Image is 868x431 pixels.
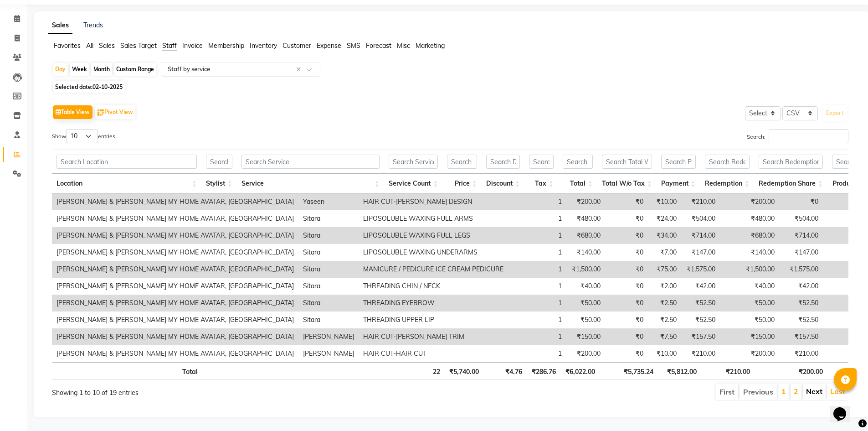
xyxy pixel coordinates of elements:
span: Membership [208,42,244,50]
td: LIPOSOLUBLE WAXING UNDERARMS [359,244,508,261]
th: Service Count: activate to sort column ascending [384,174,442,193]
td: ₹147.00 [681,244,720,261]
td: ₹0 [605,227,648,244]
td: HAIR CUT-HAIR CUT [359,345,508,362]
span: Marketing [416,42,445,50]
td: THREADING EYEBROW [359,295,508,312]
td: ₹504.00 [779,210,823,227]
input: Search Redemption [705,155,750,169]
th: ₹286.76 [527,362,560,380]
span: Customer [282,42,311,50]
div: Week [70,63,89,76]
input: Search: [769,129,848,143]
div: Month [91,63,112,76]
td: 1 [508,345,566,362]
td: 1 [508,328,566,345]
td: ₹7.00 [648,244,681,261]
th: Total W/o Tax: activate to sort column ascending [597,174,657,193]
td: 1 [508,278,566,295]
td: ₹40.00 [720,278,779,295]
button: Table View [53,105,92,119]
td: ₹50.00 [720,295,779,312]
td: ₹680.00 [566,227,605,244]
td: ₹40.00 [566,278,605,295]
span: Sales [99,42,115,50]
td: LIPOSOLUBLE WAXING FULL ARMS [359,210,508,227]
td: MANICURE / PEDICURE ICE CREAM PEDICURE [359,261,508,278]
th: Payment: activate to sort column ascending [657,174,700,193]
td: ₹75.00 [648,261,681,278]
td: Sitara [298,244,359,261]
td: Sitara [298,278,359,295]
td: ₹0 [605,345,648,362]
th: Service: activate to sort column ascending [237,174,384,193]
td: ₹200.00 [720,345,779,362]
td: ₹0 [605,261,648,278]
a: 1 [781,387,786,396]
th: Discount: activate to sort column ascending [482,174,525,193]
td: ₹2.50 [648,312,681,328]
td: ₹0 [605,210,648,227]
td: ₹42.00 [681,278,720,295]
th: Stylist: activate to sort column ascending [201,174,237,193]
input: Search Service Count [389,155,438,169]
th: ₹210.00 [701,362,755,380]
span: SMS [347,42,360,50]
a: Sales [48,17,72,34]
td: ₹210.00 [779,345,823,362]
img: pivot.png [98,109,104,116]
td: ₹504.00 [681,210,720,227]
td: ₹140.00 [566,244,605,261]
input: Search Location [56,155,197,169]
td: ₹1,500.00 [720,261,779,278]
input: Search Discount [486,155,520,169]
a: Last [830,387,845,396]
div: Day [53,63,68,76]
td: 1 [508,244,566,261]
th: Location: activate to sort column ascending [52,174,201,193]
td: ₹0 [605,312,648,328]
td: 1 [508,193,566,210]
td: HAIR CUT-[PERSON_NAME] TRIM [359,328,508,345]
td: THREADING CHIN / NECK [359,278,508,295]
th: ₹5,735.24 [600,362,658,380]
input: Search Service [241,155,380,169]
span: Favorites [54,42,81,50]
td: [PERSON_NAME] [298,345,359,362]
td: ₹10.00 [648,345,681,362]
a: Next [806,387,822,396]
td: [PERSON_NAME] & [PERSON_NAME] MY HOME AVATAR, [GEOGRAPHIC_DATA] [52,193,298,210]
td: ₹1,575.00 [779,261,823,278]
td: ₹714.00 [779,227,823,244]
td: [PERSON_NAME] & [PERSON_NAME] MY HOME AVATAR, [GEOGRAPHIC_DATA] [52,295,298,312]
td: ₹10.00 [648,193,681,210]
td: Sitara [298,312,359,328]
iframe: chat widget [830,395,859,422]
td: ₹0 [779,193,823,210]
div: Showing 1 to 10 of 19 entries [52,383,376,398]
td: ₹0 [605,328,648,345]
td: LIPOSOLUBLE WAXING FULL LEGS [359,227,508,244]
td: ₹1,575.00 [681,261,720,278]
td: ₹50.00 [720,312,779,328]
td: ₹150.00 [720,328,779,345]
td: Sitara [298,295,359,312]
select: Showentries [66,129,98,143]
td: [PERSON_NAME] & [PERSON_NAME] MY HOME AVATAR, [GEOGRAPHIC_DATA] [52,210,298,227]
input: Search Total W/o Tax [602,155,652,169]
td: [PERSON_NAME] & [PERSON_NAME] MY HOME AVATAR, [GEOGRAPHIC_DATA] [52,227,298,244]
span: Sales Target [120,42,157,50]
th: Total [52,362,202,380]
td: ₹7.50 [648,328,681,345]
label: Search: [747,129,848,143]
input: Search Price [447,155,477,169]
td: [PERSON_NAME] & [PERSON_NAME] MY HOME AVATAR, [GEOGRAPHIC_DATA] [52,312,298,328]
td: 1 [508,295,566,312]
span: All [86,42,93,50]
td: ₹210.00 [681,345,720,362]
td: ₹50.00 [566,312,605,328]
span: Expense [317,42,341,50]
td: ₹200.00 [720,193,779,210]
input: Search Tax [529,155,554,169]
div: Custom Range [114,63,156,76]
